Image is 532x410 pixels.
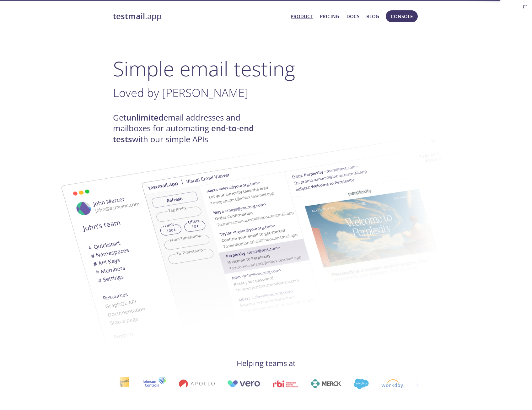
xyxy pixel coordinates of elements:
a: Pricing [320,12,339,20]
img: salesforce [352,379,368,389]
a: testmail.app [113,11,286,22]
img: testmail-email-viewer [37,145,376,358]
img: testmail-email-viewer [141,125,480,337]
img: workday [380,379,403,388]
button: Console [386,10,418,22]
strong: unlimited [126,112,164,123]
strong: testmail [113,11,145,22]
a: Product [291,12,313,20]
img: vero [226,380,259,387]
a: Docs [347,12,359,20]
img: apollo [178,379,213,388]
h4: Helping teams at [113,358,419,368]
h4: Get email addresses and mailboxes for automating with our simple APIs [113,112,266,145]
img: merck [309,379,340,388]
a: Blog [366,12,379,20]
span: Console [391,12,413,20]
strong: end-to-end tests [113,123,254,144]
span: Loved by [PERSON_NAME] [113,85,248,100]
h1: Simple email testing [113,57,419,81]
img: rbi [272,380,297,387]
img: johnsoncontrols [141,376,165,391]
